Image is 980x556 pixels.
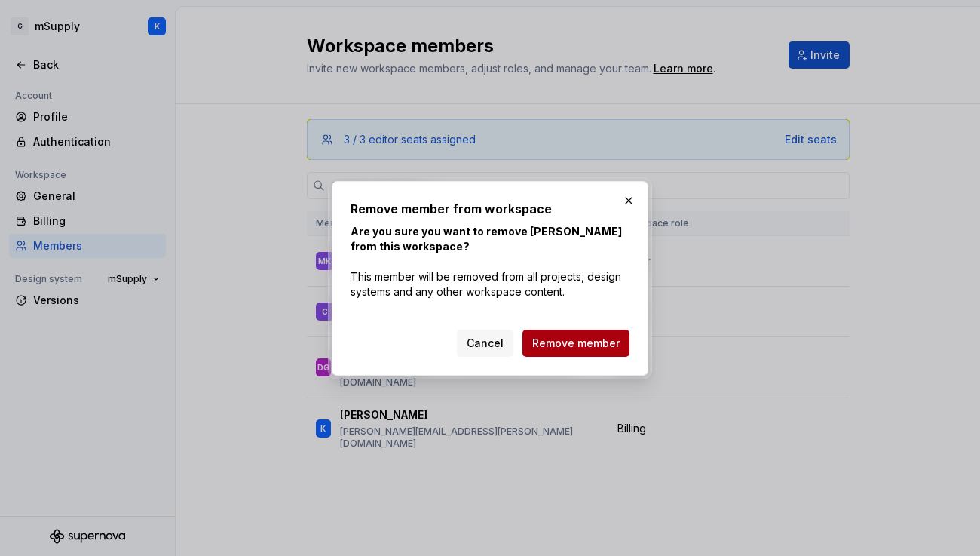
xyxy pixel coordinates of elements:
[351,224,629,300] p: This member will be removed from all projects, design systems and any other workspace content.
[522,330,629,357] button: Remove member
[351,200,629,218] h2: Remove member from workspace
[351,225,622,253] b: Are you sure you want to remove [PERSON_NAME] from this workspace?
[457,330,513,357] button: Cancel
[532,336,620,351] span: Remove member
[467,336,504,351] span: Cancel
